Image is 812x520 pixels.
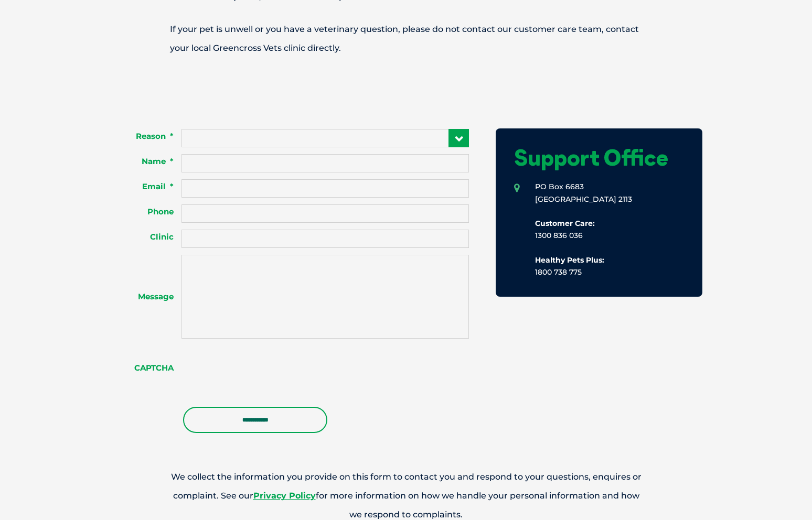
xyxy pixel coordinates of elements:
[110,363,181,373] label: CAPTCHA
[110,181,181,192] label: Email
[535,219,595,228] b: Customer Care:
[133,20,679,58] p: If your pet is unwell or you have a veterinary question, please do not contact our customer care ...
[253,491,316,501] a: Privacy Policy
[110,207,181,217] label: Phone
[514,147,684,169] h1: Support Office
[110,232,181,242] label: Clinic
[110,156,181,167] label: Name
[181,349,341,390] iframe: reCAPTCHA
[514,181,684,278] li: PO Box 6683 [GEOGRAPHIC_DATA] 2113 1300 836 036 1800 738 775
[535,255,604,265] b: Healthy Pets Plus:
[110,291,181,302] label: Message
[110,131,181,142] label: Reason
